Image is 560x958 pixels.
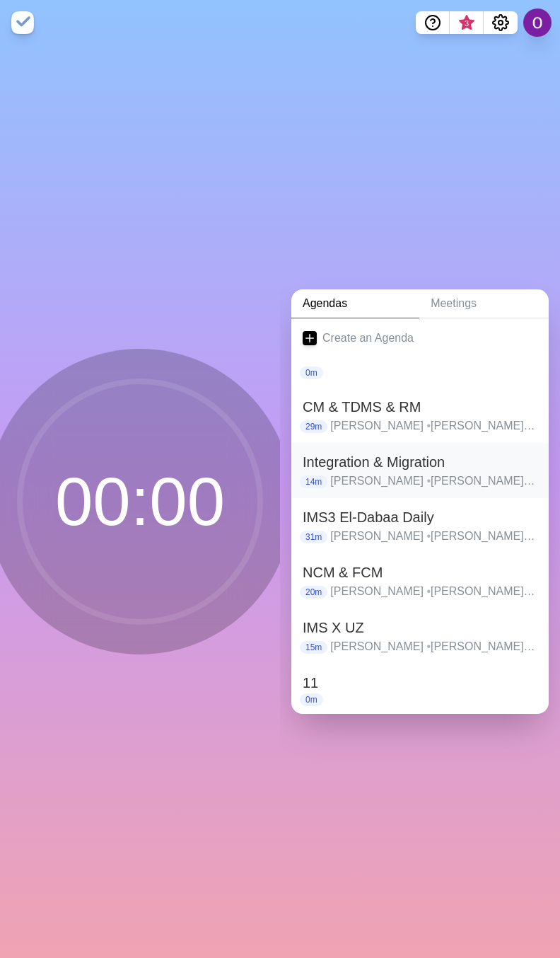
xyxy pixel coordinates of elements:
[426,530,431,542] span: •
[426,420,431,432] span: •
[300,531,327,543] p: 31m
[330,583,537,600] p: [PERSON_NAME] [PERSON_NAME] [PERSON_NAME] [PERSON_NAME] [PERSON_NAME] [PERSON_NAME] [PERSON_NAME]...
[300,586,327,599] p: 20m
[11,11,34,34] img: timeblocks logo
[303,562,537,583] h2: NCM & FCM
[330,638,537,655] p: [PERSON_NAME] [PERSON_NAME] [PERSON_NAME] [PERSON_NAME] [PERSON_NAME] [PERSON_NAME] [PERSON_NAME]...
[426,585,431,597] span: •
[291,289,419,318] a: Agendas
[330,417,537,434] p: [PERSON_NAME] [PERSON_NAME] [PERSON_NAME] [PERSON_NAME] [PERSON_NAME] [PERSON_NAME] [PERSON_NAME]...
[291,318,549,358] a: Create an Agenda
[484,11,518,34] button: Settings
[450,11,484,34] button: What’s new
[461,18,472,29] span: 3
[300,420,327,433] p: 29m
[419,289,549,318] a: Meetings
[303,617,537,638] h2: IMS X UZ
[330,473,537,490] p: [PERSON_NAME] [PERSON_NAME] [PERSON_NAME] [PERSON_NAME] [PERSON_NAME] [PERSON_NAME] Q & A
[300,367,323,379] p: 0m
[303,672,537,693] h2: 11
[303,507,537,528] h2: IMS3 El-Dabaa Daily
[330,528,537,545] p: [PERSON_NAME] [PERSON_NAME] [PERSON_NAME] [PERSON_NAME] [PERSON_NAME] [PERSON_NAME] [PERSON_NAME]...
[300,475,327,488] p: 14m
[426,640,431,652] span: •
[300,693,323,706] p: 0m
[300,641,327,654] p: 15m
[426,475,431,487] span: •
[416,11,450,34] button: Help
[303,396,537,417] h2: CM & TDMS & RM
[303,451,537,473] h2: Integration & Migration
